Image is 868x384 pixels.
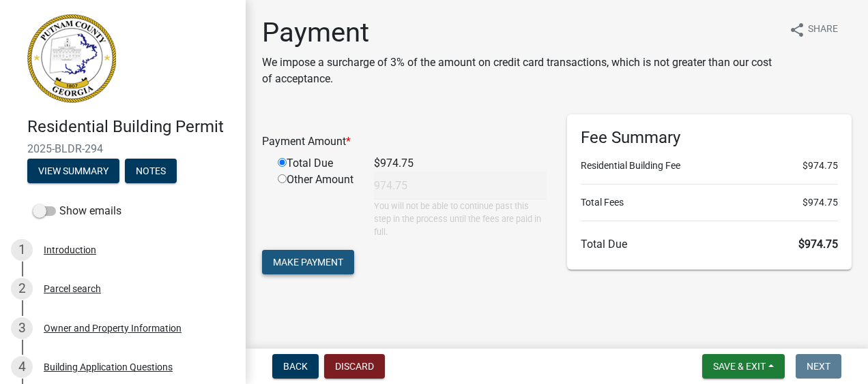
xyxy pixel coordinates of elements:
div: Building Application Questions [44,362,173,372]
h6: Total Due [581,238,838,251]
span: $974.75 [802,159,838,173]
h4: Residential Building Permit [27,117,235,137]
span: Make Payment [273,256,343,267]
wm-modal-confirm: Notes [125,166,177,177]
li: Residential Building Fee [581,159,838,173]
span: Share [808,22,838,38]
div: Payment Amount [252,133,557,150]
div: 1 [11,239,33,261]
div: Owner and Property Information [44,323,182,333]
button: shareShare [778,16,849,43]
img: Putnam County, Georgia [27,14,116,103]
span: Save & Exit [713,361,766,372]
span: $974.75 [802,195,838,210]
button: Save & Exit [702,354,785,379]
button: Make Payment [262,250,354,274]
button: View Summary [27,159,119,183]
span: Back [283,361,308,372]
div: 4 [11,356,33,378]
h1: Payment [262,16,778,49]
span: $974.75 [798,238,838,251]
div: Introduction [44,245,96,255]
div: 3 [11,317,33,339]
h6: Fee Summary [581,128,838,148]
label: Show emails [33,203,121,219]
button: Discard [324,354,385,379]
i: share [789,22,805,38]
div: Other Amount [267,172,364,239]
p: We impose a surcharge of 3% of the amount on credit card transactions, which is not greater than ... [262,54,778,87]
button: Back [272,354,319,379]
button: Next [796,354,841,379]
div: 2 [11,278,33,300]
div: Parcel search [44,284,101,293]
div: $974.75 [364,155,557,172]
span: Next [807,361,830,372]
div: Total Due [267,155,364,172]
button: Notes [125,159,177,183]
span: 2025-BLDR-294 [27,142,218,155]
wm-modal-confirm: Summary [27,166,119,177]
li: Total Fees [581,195,838,210]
